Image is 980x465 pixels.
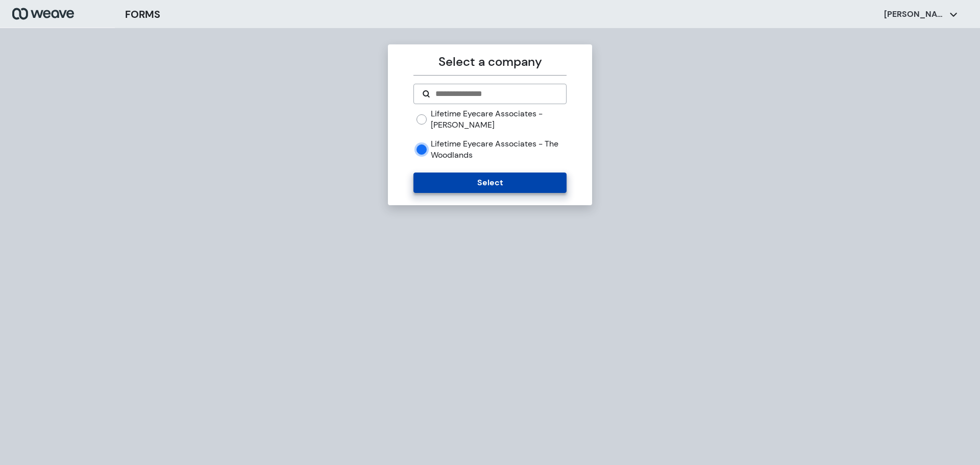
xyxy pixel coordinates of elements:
[125,7,160,22] h3: FORMS
[884,9,945,20] p: [PERSON_NAME]
[413,173,566,193] button: Select
[413,53,566,71] p: Select a company
[431,138,566,160] label: Lifetime Eyecare Associates - The Woodlands
[431,108,566,130] label: Lifetime Eyecare Associates - [PERSON_NAME]
[434,88,557,100] input: Search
